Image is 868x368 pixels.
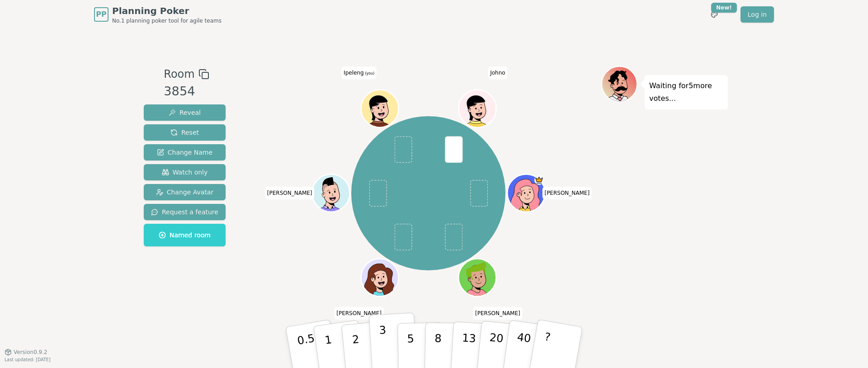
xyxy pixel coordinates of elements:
span: Named room [159,231,211,240]
button: Change Avatar [144,184,226,200]
span: PP [96,9,106,20]
button: Request a feature [144,204,226,220]
span: Version 0.9.2 [14,349,47,356]
span: Norval is the host [534,175,544,185]
span: Last updated: [DATE] [5,357,51,362]
button: Change Name [144,144,226,160]
button: Reset [144,124,226,141]
div: New! [711,3,737,13]
span: Reset [170,128,199,137]
span: Click to change your name [542,187,592,199]
button: New! [706,6,722,23]
span: Change Avatar [156,188,214,197]
span: No.1 planning poker tool for agile teams [112,17,222,24]
span: Watch only [162,168,208,177]
p: Waiting for 5 more votes... [649,80,723,105]
span: Click to change your name [341,67,377,80]
button: Click to change your avatar [362,91,397,126]
span: Click to change your name [473,307,523,320]
button: Named room [144,224,226,246]
span: Change Name [157,148,212,157]
div: 3854 [164,82,209,101]
button: Watch only [144,164,226,180]
a: Log in [741,6,774,23]
span: Click to change your name [488,67,507,80]
span: Reveal [169,108,201,117]
span: Planning Poker [112,5,222,17]
span: Click to change your name [265,187,315,199]
a: PPPlanning PokerNo.1 planning poker tool for agile teams [94,5,222,24]
button: Version0.9.2 [5,349,47,356]
button: Reveal [144,104,226,121]
span: Room [164,66,194,82]
span: (you) [364,72,375,76]
span: Click to change your name [334,307,384,320]
span: Request a feature [151,208,218,217]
